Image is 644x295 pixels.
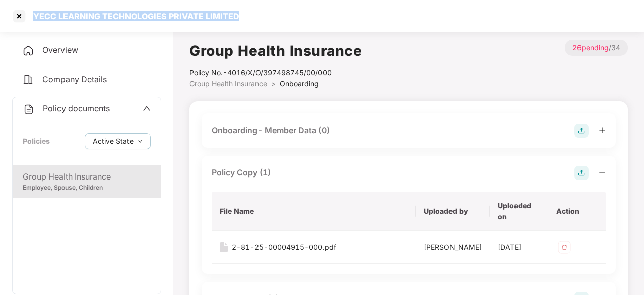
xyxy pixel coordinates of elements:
[271,79,276,88] span: >
[189,67,362,78] div: Policy No.- 4016/X/O/397498745/00/000
[22,45,34,57] img: svg+xml;base64,PHN2ZyB4bWxucz0iaHR0cDovL3d3dy53My5vcmcvMjAwMC9zdmciIHdpZHRoPSIyNCIgaGVpZ2h0PSIyNC...
[22,74,34,86] img: svg+xml;base64,PHN2ZyB4bWxucz0iaHR0cDovL3d3dy53My5vcmcvMjAwMC9zdmciIHdpZHRoPSIyNCIgaGVpZ2h0PSIyNC...
[189,79,267,88] span: Group Health Insurance
[42,45,78,55] span: Overview
[280,79,319,88] span: Onboarding
[43,103,110,113] span: Policy documents
[212,166,271,179] div: Policy Copy (1)
[416,192,490,231] th: Uploaded by
[574,166,589,180] img: svg+xml;base64,PHN2ZyB4bWxucz0iaHR0cDovL3d3dy53My5vcmcvMjAwMC9zdmciIHdpZHRoPSIyOCIgaGVpZ2h0PSIyOC...
[23,136,50,147] div: Policies
[574,124,589,138] img: svg+xml;base64,PHN2ZyB4bWxucz0iaHR0cDovL3d3dy53My5vcmcvMjAwMC9zdmciIHdpZHRoPSIyOCIgaGVpZ2h0PSIyOC...
[42,74,107,84] span: Company Details
[212,192,416,231] th: File Name
[572,43,609,52] span: 26 pending
[138,139,143,144] span: down
[490,192,548,231] th: Uploaded on
[93,136,134,147] span: Active State
[548,192,606,231] th: Action
[232,242,336,253] div: 2-81-25-00004915-000.pdf
[599,169,606,176] span: minus
[212,124,330,137] div: Onboarding- Member Data (0)
[220,242,228,252] img: svg+xml;base64,PHN2ZyB4bWxucz0iaHR0cDovL3d3dy53My5vcmcvMjAwMC9zdmciIHdpZHRoPSIxNiIgaGVpZ2h0PSIyMC...
[424,242,482,253] div: [PERSON_NAME]
[556,239,572,255] img: svg+xml;base64,PHN2ZyB4bWxucz0iaHR0cDovL3d3dy53My5vcmcvMjAwMC9zdmciIHdpZHRoPSIzMiIgaGVpZ2h0PSIzMi...
[27,11,239,21] div: YECC LEARNING TECHNOLOGIES PRIVATE LIMITED
[143,104,151,112] span: up
[599,127,606,134] span: plus
[23,170,151,183] div: Group Health Insurance
[23,103,35,115] img: svg+xml;base64,PHN2ZyB4bWxucz0iaHR0cDovL3d3dy53My5vcmcvMjAwMC9zdmciIHdpZHRoPSIyNCIgaGVpZ2h0PSIyNC...
[498,242,540,253] div: [DATE]
[565,40,628,56] p: / 34
[85,133,151,149] button: Active Statedown
[23,183,151,193] div: Employee, Spouse, Children
[189,40,362,62] h1: Group Health Insurance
